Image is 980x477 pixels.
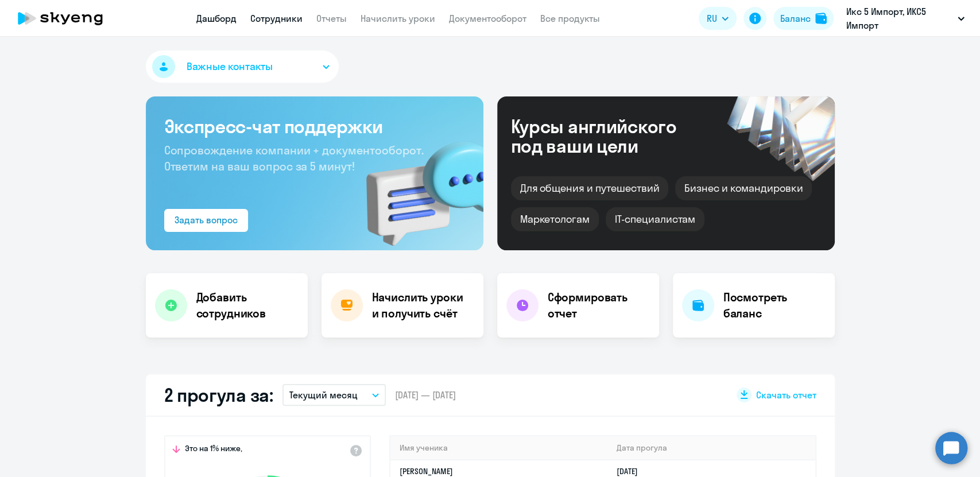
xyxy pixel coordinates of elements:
th: Дата прогула [607,436,815,460]
button: Икс 5 Импорт, ИКС5 Импорт [840,5,970,32]
a: Документооборот [449,13,526,24]
a: [DATE] [617,466,647,476]
a: [PERSON_NAME] [400,466,453,476]
span: Скачать отчет [756,389,816,401]
h4: Посмотреть баланс [723,289,826,321]
th: Имя ученика [390,436,608,460]
div: Бизнес и командировки [675,176,812,200]
button: Задать вопрос [164,209,248,232]
span: [DATE] — [DATE] [395,389,456,401]
span: Это на 1% ниже, [185,443,242,457]
h4: Добавить сотрудников [196,289,299,321]
h4: Сформировать отчет [548,289,650,321]
p: Икс 5 Импорт, ИКС5 Импорт [846,5,953,32]
a: Отчеты [316,13,347,24]
a: Сотрудники [250,13,303,24]
button: Текущий месяц [282,384,386,406]
span: RU [707,11,717,25]
div: Маркетологам [511,207,599,231]
p: Текущий месяц [289,388,358,402]
span: Важные контакты [187,59,273,74]
div: IT-специалистам [606,207,704,231]
button: Важные контакты [146,51,339,83]
div: Баланс [780,11,811,25]
div: Для общения и путешествий [511,176,669,200]
span: Сопровождение компании + документооборот. Ответим на ваш вопрос за 5 минут! [164,143,424,173]
a: Все продукты [540,13,600,24]
img: balance [815,13,827,24]
button: Балансbalance [773,7,834,30]
h2: 2 прогула за: [164,383,273,406]
div: Задать вопрос [175,213,238,227]
h3: Экспресс-чат поддержки [164,115,465,138]
button: RU [699,7,737,30]
a: Начислить уроки [361,13,435,24]
h4: Начислить уроки и получить счёт [372,289,472,321]
a: Дашборд [196,13,237,24]
div: Курсы английского под ваши цели [511,117,707,156]
img: bg-img [350,121,483,250]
